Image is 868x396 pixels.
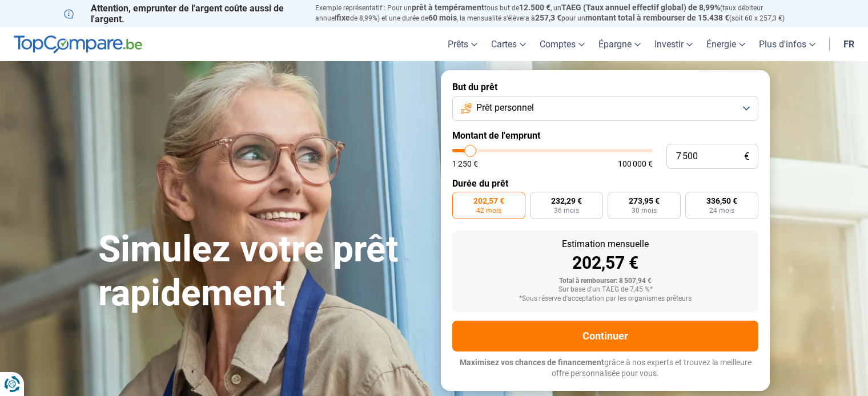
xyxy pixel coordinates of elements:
p: Exemple représentatif : Pour un tous but de , un (taux débiteur annuel de 8,99%) et une durée de ... [315,3,804,23]
span: 60 mois [428,13,457,22]
span: montant total à rembourser de 15.438 € [585,13,729,22]
a: Prêts [441,27,484,61]
h1: Simulez votre prêt rapidement [98,228,427,316]
div: Total à rembourser: 8 507,94 € [461,277,749,285]
button: Continuer [452,321,758,351]
button: Prêt personnel [452,96,758,121]
a: Épargne [592,27,648,61]
div: Sur base d'un TAEG de 7,45 %* [461,286,749,294]
a: Investir [648,27,700,61]
div: *Sous réserve d'acceptation par les organismes prêteurs [461,295,749,303]
a: Énergie [700,27,752,61]
span: 336,50 € [706,197,737,205]
span: 202,57 € [473,197,504,205]
span: 273,95 € [629,197,660,205]
span: fixe [336,13,350,22]
div: 202,57 € [461,254,749,272]
span: € [744,152,749,161]
span: Prêt personnel [476,102,534,114]
span: 24 mois [709,207,734,214]
span: prêt à tempérament [412,3,484,12]
span: 42 mois [476,207,501,214]
div: Estimation mensuelle [461,240,749,249]
span: 12.500 € [519,3,550,12]
a: Plus d'infos [752,27,822,61]
label: Durée du prêt [452,178,758,189]
span: 232,29 € [551,197,582,205]
label: Montant de l'emprunt [452,130,758,141]
span: 257,3 € [535,13,561,22]
label: But du prêt [452,82,758,92]
p: grâce à nos experts et trouvez la meilleure offre personnalisée pour vous. [452,357,758,379]
a: Cartes [484,27,533,61]
span: 1 250 € [452,160,478,168]
a: Comptes [533,27,592,61]
span: TAEG (Taux annuel effectif global) de 8,99% [561,3,720,12]
span: Maximisez vos chances de financement [460,358,604,367]
a: fr [837,27,861,61]
span: 100 000 € [618,160,653,168]
span: 36 mois [554,207,579,214]
span: 30 mois [632,207,657,214]
img: TopCompare [14,35,142,54]
p: Attention, emprunter de l'argent coûte aussi de l'argent. [64,3,302,25]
